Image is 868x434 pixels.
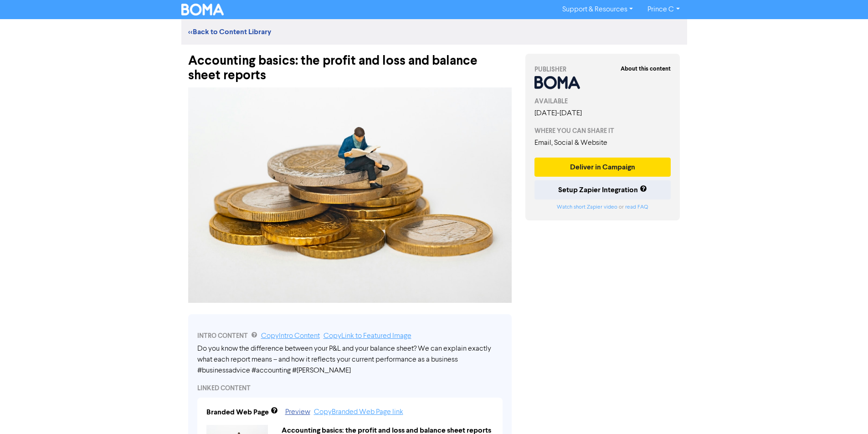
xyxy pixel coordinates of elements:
[534,126,671,136] div: WHERE YOU CAN SHARE IT
[754,336,868,434] iframe: Chat Widget
[181,4,224,15] img: BOMA Logo
[197,343,503,376] div: Do you know the difference between your P&L and your balance sheet? We can explain exactly what e...
[534,108,671,119] div: [DATE] - [DATE]
[188,27,271,36] a: <<Back to Content Library
[261,332,320,340] a: Copy Intro Content
[621,65,671,72] strong: About this content
[534,97,671,106] div: AVAILABLE
[534,203,671,211] div: or
[206,407,269,418] div: Branded Web Page
[534,158,671,177] button: Deliver in Campaign
[314,408,403,416] a: Copy Branded Web Page link
[285,408,310,416] a: Preview
[534,180,671,199] button: Setup Zapier Integration
[324,332,411,340] a: Copy Link to Featured Image
[557,204,617,210] a: Watch short Zapier video
[197,331,503,342] div: INTRO CONTENT
[534,138,671,148] div: Email, Social & Website
[188,45,512,83] div: Accounting basics: the profit and loss and balance sheet reports
[534,65,671,74] div: PUBLISHER
[625,204,648,210] a: read FAQ
[640,2,687,17] a: Prince C
[555,2,640,17] a: Support & Resources
[197,383,503,393] div: LINKED CONTENT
